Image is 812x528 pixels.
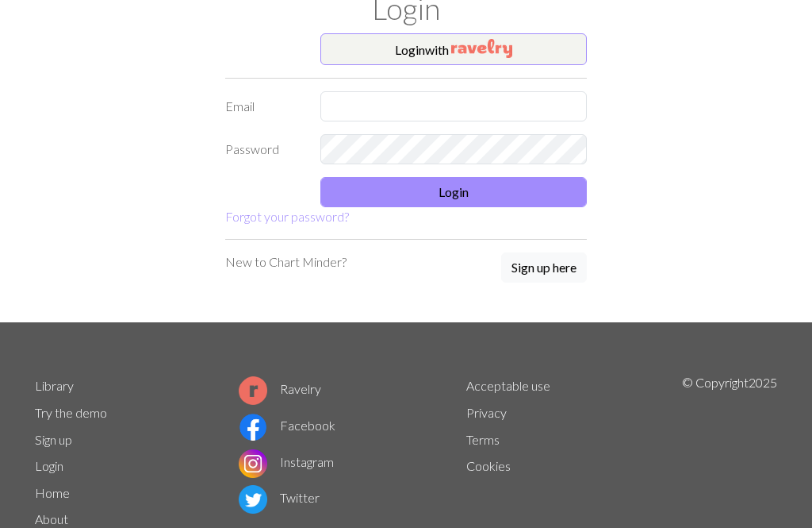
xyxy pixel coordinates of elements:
[239,376,267,405] img: Ravelry logo
[216,134,311,164] label: Password
[239,381,321,396] a: Ravelry
[239,413,267,441] img: Facebook logo
[451,39,512,58] img: Ravelry
[35,405,107,420] a: Try the demo
[35,485,70,500] a: Home
[216,91,311,121] label: Email
[466,432,500,447] a: Terms
[35,432,72,447] a: Sign up
[225,252,347,272] p: New to Chart Minder?
[35,458,63,473] a: Login
[239,449,267,478] img: Instagram logo
[501,252,587,284] a: Sign up here
[225,209,349,224] a: Forgot your password?
[320,33,587,65] button: Loginwith
[35,511,68,526] a: About
[466,405,507,420] a: Privacy
[239,485,267,514] img: Twitter logo
[501,252,587,283] button: Sign up here
[239,490,320,505] a: Twitter
[239,418,335,433] a: Facebook
[320,177,587,207] button: Login
[239,454,334,469] a: Instagram
[466,378,550,393] a: Acceptable use
[35,378,74,393] a: Library
[466,458,511,473] a: Cookies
